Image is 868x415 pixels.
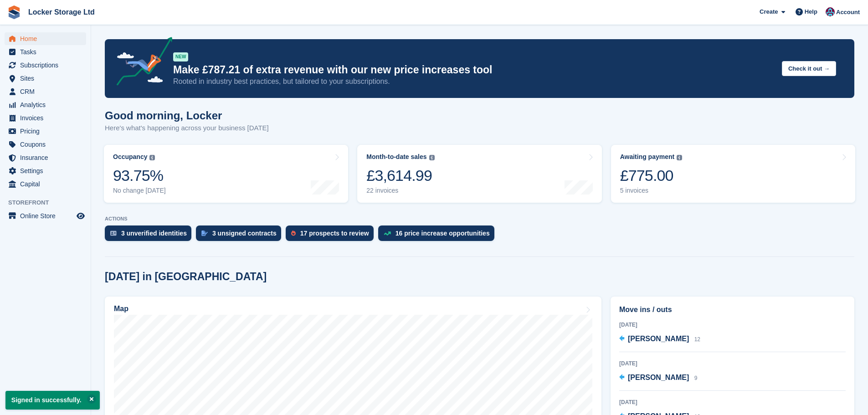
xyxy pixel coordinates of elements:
span: Pricing [20,125,75,138]
span: Capital [20,178,75,190]
div: [DATE] [619,359,846,368]
div: [DATE] [619,321,846,329]
a: Awaiting payment £775.00 5 invoices [611,145,855,203]
a: Month-to-date sales £3,614.99 22 invoices [357,145,601,203]
img: price-adjustments-announcement-icon-8257ccfd72463d97f412b2fc003d46551f7dbcb40ab6d574587a9cd5c0d94... [109,37,173,89]
span: Insurance [20,151,75,164]
a: 16 price increase opportunities [378,225,499,246]
div: 93.75% [113,166,166,185]
h2: Move ins / outs [619,304,846,315]
p: Here's what's happening across your business [DATE] [105,123,269,133]
button: Check it out → [782,61,836,76]
div: [DATE] [619,398,846,406]
img: icon-info-grey-7440780725fd019a000dd9b08b2336e03edf1995a4989e88bcd33f0948082b44.svg [149,155,155,160]
a: menu [5,178,86,190]
p: Make £787.21 of extra revenue with our new price increases tool [173,63,775,77]
h2: [DATE] in [GEOGRAPHIC_DATA] [105,271,267,283]
a: [PERSON_NAME] 12 [619,333,700,345]
a: menu [5,138,86,151]
a: menu [5,46,86,58]
span: Analytics [20,98,75,111]
span: Subscriptions [20,59,75,72]
a: menu [5,85,86,98]
img: Locker Storage Ltd [826,7,835,16]
div: Awaiting payment [620,153,675,161]
a: [PERSON_NAME] 9 [619,372,697,384]
div: 3 unverified identities [121,230,187,237]
p: Signed in successfully. [5,391,100,410]
span: CRM [20,85,75,98]
div: £775.00 [620,166,683,185]
p: ACTIONS [105,216,854,222]
span: Home [20,32,75,45]
span: 12 [694,336,700,343]
a: Preview store [75,210,86,221]
p: Rooted in industry best practices, but tailored to your subscriptions. [173,77,775,87]
span: Create [760,7,778,16]
div: Month-to-date sales [366,153,426,161]
div: 17 prospects to review [300,230,369,237]
img: contract_signature_icon-13c848040528278c33f63329250d36e43548de30e8caae1d1a13099fd9432cc5.svg [201,231,208,236]
span: Help [805,7,817,16]
a: menu [5,112,86,124]
a: menu [5,151,86,164]
span: [PERSON_NAME] [628,374,689,381]
div: NEW [173,52,188,61]
a: menu [5,32,86,45]
div: 16 price increase opportunities [395,230,490,237]
div: 5 invoices [620,187,683,195]
div: No change [DATE] [113,187,166,195]
img: icon-info-grey-7440780725fd019a000dd9b08b2336e03edf1995a4989e88bcd33f0948082b44.svg [677,155,682,160]
a: menu [5,72,86,85]
img: verify_identity-adf6edd0f0f0b5bbfe63781bf79b02c33cf7c696d77639b501bdc392416b5a36.svg [110,231,117,236]
span: Tasks [20,46,75,58]
span: Settings [20,164,75,177]
span: Storefront [8,198,91,207]
a: menu [5,210,86,222]
div: Occupancy [113,153,147,161]
a: menu [5,125,86,138]
span: Coupons [20,138,75,151]
span: [PERSON_NAME] [628,335,689,343]
img: price_increase_opportunities-93ffe204e8149a01c8c9dc8f82e8f89637d9d84a8eef4429ea346261dce0b2c0.svg [384,231,391,236]
span: 9 [694,375,698,381]
h1: Good morning, Locker [105,109,269,122]
img: prospect-51fa495bee0391a8d652442698ab0144808aea92771e9ea1ae160a38d050c398.svg [291,231,296,236]
div: £3,614.99 [366,166,434,185]
a: Locker Storage Ltd [25,5,98,20]
a: Occupancy 93.75% No change [DATE] [104,145,348,203]
div: 3 unsigned contracts [212,230,277,237]
span: Account [836,8,860,17]
span: Invoices [20,112,75,124]
a: menu [5,98,86,111]
img: icon-info-grey-7440780725fd019a000dd9b08b2336e03edf1995a4989e88bcd33f0948082b44.svg [429,155,435,160]
a: 17 prospects to review [286,225,378,246]
img: stora-icon-8386f47178a22dfd0bd8f6a31ec36ba5ce8667c1dd55bd0f319d3a0aa187defe.svg [7,5,21,19]
span: Online Store [20,210,75,222]
h2: Map [114,305,128,313]
div: 22 invoices [366,187,434,195]
a: menu [5,59,86,72]
a: menu [5,164,86,177]
a: 3 unsigned contracts [196,225,286,246]
span: Sites [20,72,75,85]
a: 3 unverified identities [105,225,196,246]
